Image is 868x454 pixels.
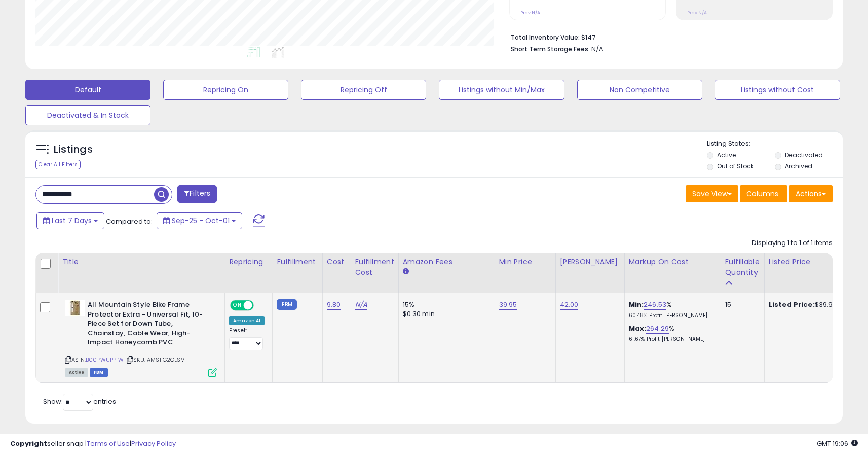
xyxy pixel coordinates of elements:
img: 41JjiVIUciL._SL40_.jpg [65,300,85,316]
div: seller snap | | [10,439,176,449]
small: Amazon Fees. [403,267,409,276]
div: Preset: [229,327,265,350]
span: Show: entries [43,397,116,406]
div: 15% [403,300,487,309]
button: Non Competitive [577,80,702,100]
button: Repricing Off [301,80,426,100]
span: Compared to: [106,217,153,226]
div: Fulfillment Cost [355,257,394,278]
button: Filters [177,185,217,203]
b: Listed Price: [769,300,815,309]
b: Max: [629,324,647,333]
a: B00PWUPP1W [86,356,124,364]
span: Columns [746,189,778,199]
span: OFF [252,301,269,310]
small: Prev: N/A [520,10,540,16]
div: Listed Price [769,257,856,267]
div: % [629,300,713,319]
span: FBM [90,368,108,377]
th: The percentage added to the cost of goods (COGS) that forms the calculator for Min & Max prices. [624,253,721,293]
span: Last 7 Days [52,216,92,226]
span: 2025-10-9 19:06 GMT [817,439,858,448]
b: Total Inventory Value: [511,33,580,42]
p: 61.67% Profit [PERSON_NAME] [629,336,713,343]
div: Displaying 1 to 1 of 1 items [752,238,833,248]
button: Columns [740,185,787,202]
label: Deactivated [785,151,823,159]
div: [PERSON_NAME] [560,257,620,267]
small: Prev: N/A [687,10,707,16]
b: Min: [629,300,644,309]
div: Amazon AI [229,316,265,325]
a: 39.95 [499,300,517,310]
div: $0.30 min [403,309,487,319]
div: Clear All Filters [35,160,81,169]
div: % [629,324,713,343]
a: 264.29 [646,324,669,334]
span: Sep-25 - Oct-01 [172,216,230,226]
button: Sep-25 - Oct-01 [157,212,242,229]
span: N/A [591,44,603,54]
small: FBM [277,299,296,310]
button: Repricing On [163,80,288,100]
button: Save View [686,185,738,202]
div: Repricing [229,257,268,267]
a: 42.00 [560,300,579,310]
button: Listings without Cost [715,80,840,100]
div: Markup on Cost [629,257,716,267]
p: Listing States: [707,139,843,149]
div: ASIN: [65,300,217,375]
div: 15 [725,300,757,309]
a: N/A [355,300,367,310]
li: $147 [511,30,825,43]
div: Fulfillable Quantity [725,257,760,278]
span: All listings currently available for purchase on Amazon [65,368,88,377]
a: 246.53 [644,300,666,310]
span: | SKU: AMSFG2CLSV [125,356,184,364]
div: $39.95 [769,300,853,309]
strong: Copyright [10,439,47,448]
p: 60.48% Profit [PERSON_NAME] [629,312,713,319]
div: Title [62,257,220,267]
label: Out of Stock [717,162,754,170]
a: Terms of Use [87,439,130,448]
label: Active [717,151,736,159]
span: ON [231,301,244,310]
a: Privacy Policy [131,439,176,448]
h5: Listings [54,143,93,157]
div: Fulfillment [277,257,318,267]
button: Last 7 Days [36,212,104,229]
b: Short Term Storage Fees: [511,45,590,53]
a: 9.80 [327,300,341,310]
label: Archived [785,162,812,170]
button: Actions [789,185,833,202]
button: Deactivated & In Stock [25,105,150,125]
div: Cost [327,257,347,267]
div: Min Price [499,257,551,267]
div: Amazon Fees [403,257,490,267]
button: Listings without Min/Max [439,80,564,100]
b: All Mountain Style Bike Frame Protector Extra - Universal Fit, 10-Piece Set for Down Tube, Chains... [88,300,211,350]
button: Default [25,80,150,100]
